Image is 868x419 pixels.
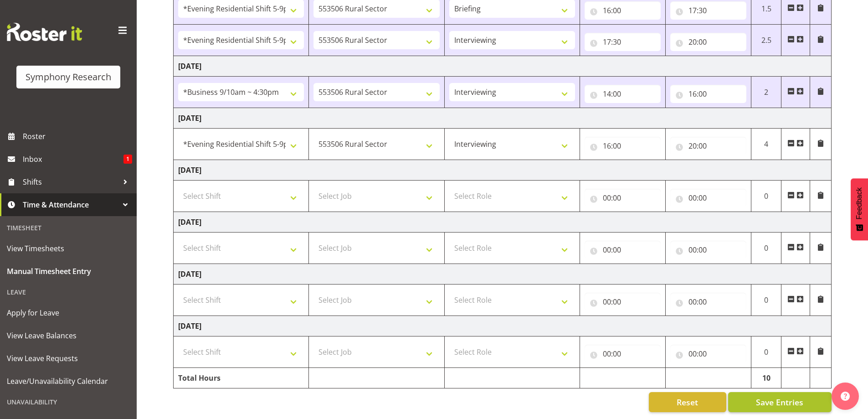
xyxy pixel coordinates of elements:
[585,1,661,20] input: Click to select...
[670,293,746,311] input: Click to select...
[23,175,118,189] span: Shifts
[585,189,661,207] input: Click to select...
[670,137,746,155] input: Click to select...
[23,129,132,143] span: Roster
[7,374,130,388] span: Leave/Unavailability Calendar
[174,56,832,77] td: [DATE]
[751,233,781,264] td: 0
[751,129,781,160] td: 4
[174,264,832,285] td: [DATE]
[23,152,123,166] span: Inbox
[2,370,134,393] a: Leave/Unavailability Calendar
[670,189,746,207] input: Click to select...
[670,1,746,20] input: Click to select...
[585,85,661,103] input: Click to select...
[855,187,863,219] span: Feedback
[670,345,746,363] input: Click to select...
[2,347,134,370] a: View Leave Requests
[7,352,130,365] span: View Leave Requests
[851,178,868,240] button: Feedback - Show survey
[751,181,781,212] td: 0
[585,33,661,51] input: Click to select...
[7,306,130,320] span: Apply for Leave
[2,218,134,237] div: Timesheet
[2,260,134,283] a: Manual Timesheet Entry
[670,33,746,51] input: Click to select...
[2,324,134,347] a: View Leave Balances
[751,368,781,388] td: 10
[756,396,803,408] span: Save Entries
[751,77,781,108] td: 2
[751,25,781,56] td: 2.5
[7,329,130,342] span: View Leave Balances
[174,160,832,181] td: [DATE]
[585,137,661,155] input: Click to select...
[728,392,832,412] button: Save Entries
[585,345,661,363] input: Click to select...
[23,198,118,212] span: Time & Attendance
[123,155,132,164] span: 1
[174,108,832,129] td: [DATE]
[7,242,130,255] span: View Timesheets
[670,85,746,103] input: Click to select...
[26,70,111,84] div: Symphony Research
[585,293,661,311] input: Click to select...
[670,241,746,259] input: Click to select...
[751,285,781,316] td: 0
[841,392,850,401] img: help-xxl-2.png
[2,393,134,411] div: Unavailability
[585,241,661,259] input: Click to select...
[174,212,832,233] td: [DATE]
[649,392,726,412] button: Reset
[2,301,134,324] a: Apply for Leave
[751,336,781,368] td: 0
[677,396,698,408] span: Reset
[2,237,134,260] a: View Timesheets
[7,264,130,278] span: Manual Timesheet Entry
[2,283,134,301] div: Leave
[174,316,832,336] td: [DATE]
[7,23,82,41] img: Rosterit website logo
[174,368,309,388] td: Total Hours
